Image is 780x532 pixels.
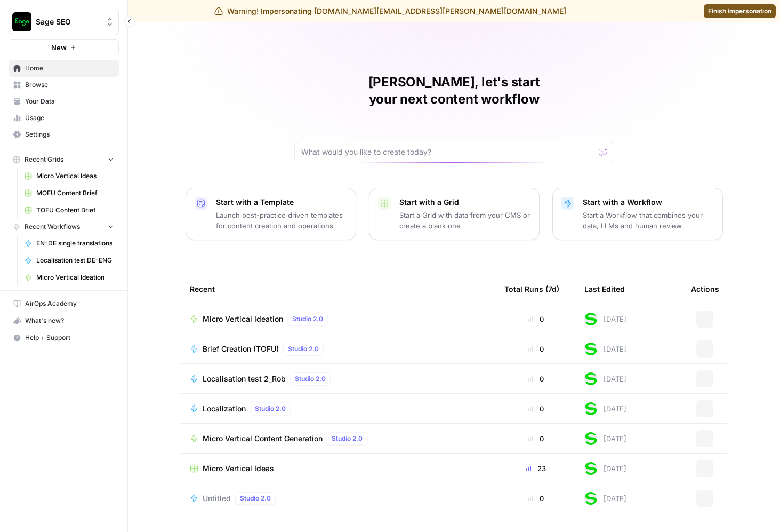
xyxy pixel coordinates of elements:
span: Studio 2.0 [288,344,319,354]
img: 2tjdtbkr969jgkftgy30i99suxv9 [584,462,597,475]
button: Recent Workflows [9,219,119,235]
a: Usage [9,109,119,126]
span: Usage [25,113,114,123]
span: Brief Creation (TOFU) [203,344,279,354]
span: Micro Vertical Content Generation [203,433,323,444]
img: 2tjdtbkr969jgkftgy30i99suxv9 [584,432,597,445]
div: 0 [504,493,567,504]
span: Localization [203,403,246,414]
img: 2tjdtbkr969jgkftgy30i99suxv9 [584,492,597,505]
img: 2tjdtbkr969jgkftgy30i99suxv9 [584,313,597,325]
span: Micro Vertical Ideation [36,273,114,282]
div: Recent [190,274,487,304]
div: 0 [504,403,567,414]
div: [DATE] [584,402,626,415]
a: Your Data [9,93,119,110]
div: Total Runs (7d) [504,274,559,304]
img: 2tjdtbkr969jgkftgy30i99suxv9 [584,402,597,415]
span: Finish impersonation [708,6,771,16]
div: [DATE] [584,492,626,505]
span: Recent Grids [25,155,63,164]
div: [DATE] [584,313,626,325]
span: Settings [25,130,114,139]
p: Start with a Template [216,197,347,208]
input: What would you like to create today? [301,147,594,157]
button: Help + Support [9,329,119,346]
a: Micro Vertical Ideas [20,168,119,185]
div: [DATE] [584,432,626,445]
div: [DATE] [584,372,626,385]
div: [DATE] [584,343,626,355]
span: Micro Vertical Ideas [36,171,114,181]
a: Micro Vertical IdeationStudio 2.0 [190,313,487,325]
button: New [9,39,119,55]
span: Studio 2.0 [332,434,363,443]
a: Settings [9,126,119,143]
div: Warning! Impersonating [DOMAIN_NAME][EMAIL_ADDRESS][PERSON_NAME][DOMAIN_NAME] [214,6,566,17]
span: Localisation test DE-ENG [36,256,114,265]
span: Untitled [203,493,231,504]
span: New [51,42,67,53]
a: UntitledStudio 2.0 [190,492,487,505]
div: 0 [504,374,567,384]
a: Micro Vertical Ideas [190,463,487,474]
a: TOFU Content Brief [20,202,119,219]
img: Sage SEO Logo [12,12,31,31]
p: Start a Grid with data from your CMS or create a blank one [399,210,530,231]
div: 0 [504,314,567,324]
span: Studio 2.0 [255,404,286,414]
p: Start a Workflow that combines your data, LLMs and human review [583,210,714,231]
a: AirOps Academy [9,295,119,312]
div: Actions [691,274,719,304]
span: AirOps Academy [25,299,114,308]
div: Last Edited [584,274,625,304]
span: EN-DE single translations [36,239,114,248]
button: Start with a TemplateLaunch best-practice driven templates for content creation and operations [186,188,356,240]
span: Studio 2.0 [292,314,323,324]
span: Micro Vertical Ideation [203,314,283,324]
p: Start with a Workflow [583,197,714,208]
img: 2tjdtbkr969jgkftgy30i99suxv9 [584,343,597,355]
a: MOFU Content Brief [20,185,119,202]
span: TOFU Content Brief [36,205,114,215]
div: 0 [504,344,567,354]
span: Studio 2.0 [240,494,271,503]
a: LocalizationStudio 2.0 [190,402,487,415]
a: Localisation test DE-ENG [20,252,119,269]
button: Start with a GridStart a Grid with data from your CMS or create a blank one [369,188,540,240]
button: Start with a WorkflowStart a Workflow that combines your data, LLMs and human review [552,188,723,240]
a: Home [9,60,119,77]
a: Localisation test 2_RobStudio 2.0 [190,372,487,385]
span: Help + Support [25,333,114,343]
button: Recent Grids [9,152,119,168]
button: Workspace: Sage SEO [9,9,119,35]
button: What's new? [9,312,119,329]
span: Studio 2.0 [295,374,326,384]
img: 2tjdtbkr969jgkftgy30i99suxv9 [584,372,597,385]
a: Brief Creation (TOFU)Studio 2.0 [190,343,487,355]
span: MOFU Content Brief [36,188,114,198]
a: Finish impersonation [704,4,776,18]
span: Browse [25,80,114,90]
span: Localisation test 2_Rob [203,374,286,384]
div: [DATE] [584,462,626,475]
div: 0 [504,433,567,444]
span: Micro Vertical Ideas [203,463,274,474]
a: Browse [9,76,119,93]
p: Launch best-practice driven templates for content creation and operations [216,210,347,231]
span: Home [25,63,114,73]
h1: [PERSON_NAME], let's start your next content workflow [294,74,614,108]
a: Micro Vertical Content GenerationStudio 2.0 [190,432,487,445]
div: 23 [504,463,567,474]
span: Recent Workflows [25,222,80,232]
div: What's new? [9,313,118,329]
span: Your Data [25,97,114,106]
span: Sage SEO [36,17,100,27]
a: Micro Vertical Ideation [20,269,119,286]
a: EN-DE single translations [20,235,119,252]
p: Start with a Grid [399,197,530,208]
